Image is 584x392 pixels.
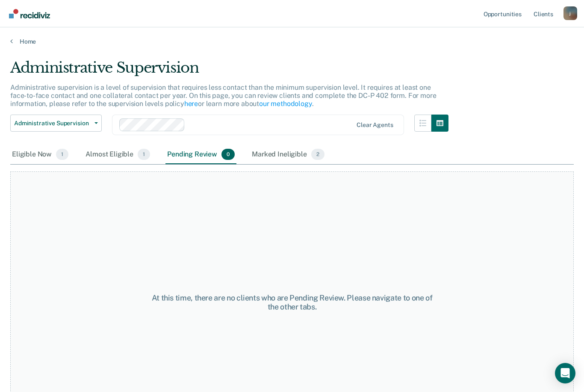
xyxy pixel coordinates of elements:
div: Clear agents [357,121,393,129]
div: Eligible Now1 [10,145,70,164]
div: j [563,6,577,20]
div: At this time, there are no clients who are Pending Review. Please navigate to one of the other tabs. [151,293,433,312]
a: here [184,100,198,108]
div: Pending Review0 [165,145,236,164]
span: 1 [56,149,68,160]
div: Marked Ineligible2 [250,145,326,164]
a: Home [10,38,574,45]
span: 1 [138,149,150,160]
img: Recidiviz [9,9,50,18]
div: Almost Eligible1 [84,145,152,164]
button: Profile dropdown button [563,6,577,20]
span: 2 [311,149,324,160]
div: Administrative Supervision [10,59,448,83]
div: Open Intercom Messenger [555,363,575,383]
a: our methodology [259,100,312,108]
span: Administrative Supervision [14,120,91,127]
button: Administrative Supervision [10,115,102,132]
p: Administrative supervision is a level of supervision that requires less contact than the minimum ... [10,83,436,108]
span: 0 [221,149,235,160]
